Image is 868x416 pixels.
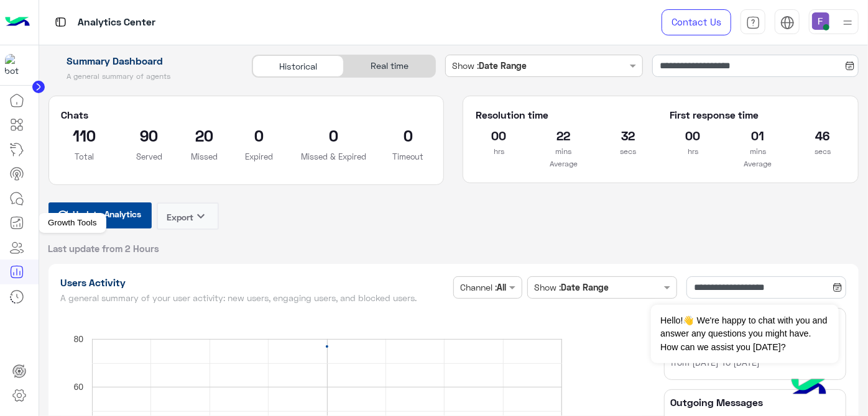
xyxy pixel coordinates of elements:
[191,150,218,163] p: Missed
[301,125,366,145] h2: 0
[126,125,172,145] h2: 90
[746,16,760,30] img: tab
[39,213,106,233] div: Growth Tools
[48,242,160,255] span: Last update from 2 Hours
[671,396,839,409] h5: Outgoing Messages
[5,54,27,76] img: 317874714732967
[670,109,846,121] h5: First response time
[48,71,238,81] h5: A general summary of agents
[800,125,846,145] h2: 46
[385,150,431,163] p: Timeout
[62,150,108,163] p: Total
[236,125,282,145] h2: 0
[61,276,449,289] h1: Users Activity
[62,109,432,121] h5: Chats
[787,366,831,410] img: hulul-logo.png
[780,16,795,30] img: tab
[735,125,781,145] h2: 01
[476,145,522,158] p: hrs
[61,293,449,303] h5: A general summary of your user activity: new users, engaging users, and blocked users.
[73,334,83,344] text: 80
[53,14,68,30] img: tab
[344,55,435,77] div: Real time
[385,125,431,145] h2: 0
[800,145,846,158] p: secs
[126,150,172,163] p: Served
[670,158,846,170] p: Average
[812,12,829,30] img: userImage
[5,9,30,35] img: Logo
[301,150,366,163] p: Missed & Expired
[670,145,716,158] p: hrs
[78,14,155,31] p: Analytics Center
[606,125,652,145] h2: 32
[651,305,838,363] span: Hello!👋 We're happy to chat with you and answer any questions you might have. How can we assist y...
[157,202,219,230] button: Exportkeyboard_arrow_down
[741,9,765,35] a: tab
[476,158,651,170] p: Average
[70,206,145,222] span: Update Analytics
[236,150,282,163] p: Expired
[476,125,522,145] h2: 00
[670,125,716,145] h2: 00
[191,125,218,145] h2: 20
[252,55,344,77] div: Historical
[662,9,731,35] a: Contact Us
[48,55,238,67] h1: Summary Dashboard
[540,145,586,158] p: mins
[62,125,108,145] h2: 110
[193,209,208,224] i: keyboard_arrow_down
[735,145,781,158] p: mins
[606,145,652,158] p: secs
[48,202,152,228] button: Update Analytics
[540,125,586,145] h2: 22
[840,15,856,30] img: profile
[476,109,651,121] h5: Resolution time
[73,382,83,392] text: 60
